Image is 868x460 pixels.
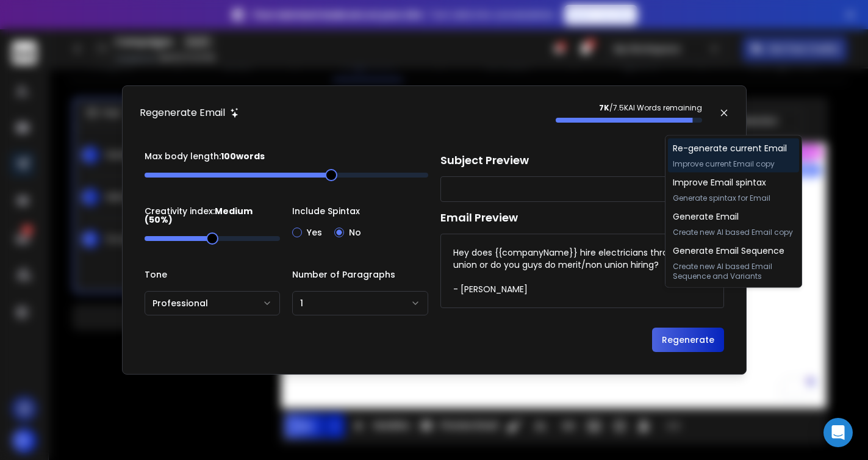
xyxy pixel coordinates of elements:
p: Create new AI based Email Sequence and Variants [673,262,794,281]
h1: Generate Email [673,210,793,223]
h1: Generate Email Sequence [673,245,794,257]
div: - [PERSON_NAME] [453,283,711,295]
strong: 7K [599,102,609,113]
label: Tone [145,270,281,279]
h1: Email Preview [440,209,724,226]
strong: Medium (50%) [145,205,254,226]
h1: Improve Email spintax [673,176,770,189]
label: No [349,228,361,237]
button: Professional [145,291,281,315]
label: Yes [307,228,322,237]
p: Generate spintax for Email [673,193,770,203]
label: Creativity index: [145,207,281,224]
button: 1 [292,291,428,315]
label: Max body length: [145,152,428,160]
p: Create new AI based Email copy [673,228,793,237]
strong: 100 words [221,150,265,162]
button: Regenerate [652,328,724,352]
h1: Regenerate Email [140,106,225,120]
label: Number of Paragraphs [292,270,428,279]
div: Open Intercom Messenger [823,418,853,447]
p: Improve current Email copy [673,159,787,169]
label: Include Spintax [292,207,428,215]
div: Hey does {{companyName}} hire electricians through a union or do you guys do merit/non union hiring? [453,246,711,271]
h1: Re-generate current Email [673,142,787,154]
h1: Subject Preview [440,152,724,169]
p: / 7.5K AI Words remaining [556,103,702,113]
